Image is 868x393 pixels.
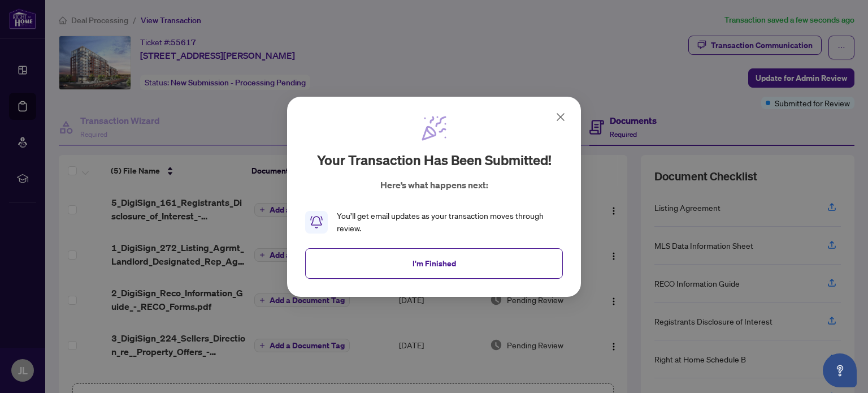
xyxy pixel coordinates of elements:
[413,254,456,272] span: I'm Finished
[380,178,488,192] p: Here’s what happens next:
[305,248,563,278] button: I'm Finished
[823,353,857,387] button: Open asap
[317,151,552,169] h2: Your transaction has been submitted!
[337,210,563,235] div: You’ll get email updates as your transaction moves through review.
